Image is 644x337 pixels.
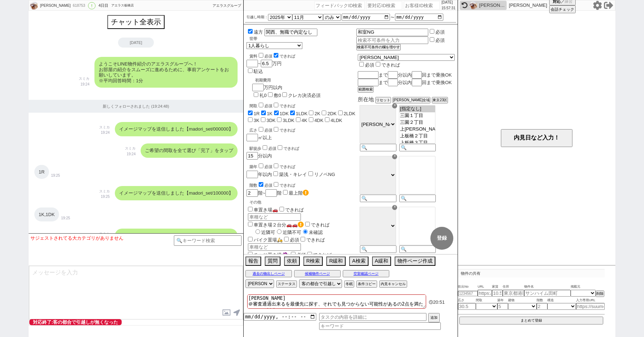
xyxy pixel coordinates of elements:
input: 🔍 [360,144,396,151]
option: [指定なし] [399,106,435,112]
span: 必須 [264,165,272,169]
input: できれば [305,222,310,226]
input: できれば [376,62,380,67]
input: 未確認 [303,229,308,234]
input: タスクの内容を詳細に [319,313,426,321]
p: 物件の共有 [458,269,605,278]
option: 三園２丁目 [399,119,435,126]
input: できれば [274,163,278,168]
label: できれば [304,222,330,228]
input: 検索不可条件を入力 [356,36,428,44]
button: ステータス [276,280,297,288]
button: 内見キャンセル [379,280,407,288]
label: できれば [272,104,295,108]
div: 階数 [249,181,356,188]
input: 5 [497,303,508,310]
label: 4LDK [331,118,342,123]
label: 4DK [314,118,323,123]
label: 車置き場２台分🚗🚗 [247,222,304,228]
div: 1R [34,165,49,179]
button: 依頼 [284,257,300,266]
label: できれば [272,165,295,169]
option: 上[PERSON_NAME]１丁目 [399,126,435,133]
input: 車種など [248,213,301,221]
button: 検索不可条件の欄を増やす [356,44,401,50]
span: 広さ [458,298,476,303]
p: 19:25 [99,194,110,200]
input: キーワード [319,322,441,330]
button: 追加 [428,313,440,322]
input: フィードバックID検索 [314,1,365,10]
span: 築年 [497,298,508,303]
input: できれば [274,53,278,58]
span: 物件名 [524,284,571,290]
input: 車置き場２台分🚗🚗 [248,222,253,226]
input: 1234567 [458,291,478,296]
label: 未確認 [301,230,323,235]
label: 築浅・キレイ [279,172,307,177]
label: 3LDK [283,118,294,123]
button: 登録 [430,227,453,250]
label: できれば [276,146,299,151]
input: 🔍 [360,245,396,253]
label: できれば [374,62,400,68]
p: スミカ [99,189,110,194]
button: 報告 [245,257,261,266]
div: 築年 [249,162,356,170]
input: 要対応ID検索 [366,1,402,10]
div: まで 分以内 [358,71,455,79]
span: 会話チェック [551,7,574,12]
span: 所在地 [358,96,374,102]
div: 駅徒歩 [249,144,356,151]
button: 空室確認ページ [343,270,389,277]
input: 🔍 [360,195,396,202]
div: サジェストされてる大カテゴリがありません [30,235,174,241]
button: 質問 [265,257,280,266]
span: 必須 [297,252,306,258]
span: 必須 [264,183,272,187]
input: できれば [274,127,278,132]
button: 会話チェック [549,5,576,13]
div: イメージマップを送信しました【madori_set/000000】 [115,122,238,136]
label: 最上階 [289,190,309,196]
option: 上板橋３丁目 [399,140,435,146]
div: ~ 万円 [247,49,295,75]
p: スミカ [79,76,89,82]
span: 必須 [264,54,272,58]
input: できれば [279,207,284,211]
span: 必須 [290,237,299,243]
label: 〜 [391,15,394,19]
p: スミカ [99,231,110,237]
div: ! [88,2,96,9]
p: [PERSON_NAME] [509,3,547,8]
input: 車置き場🚗 [248,207,253,211]
input: 近隣不可 [277,229,282,234]
option: 上板橋２丁目 [399,133,435,140]
div: 広さ [249,126,356,133]
span: 必須 [365,62,374,68]
span: 必須 [268,146,276,151]
button: チャット全表示 [107,15,165,29]
p: 19:25 [51,173,60,179]
button: 条件コピー [356,280,377,288]
input: できれば [278,145,282,150]
label: 1LDK [296,111,308,116]
span: 住所 [503,284,524,290]
input: 検索不可条件を入力 [356,29,428,36]
span: 入力専用URL [576,298,605,303]
span: 階数 [537,298,547,303]
label: 引越し時期： [247,14,268,20]
img: 0hCpJ00BCyHF9nSTetOt9iIBcZHzVEOEVNSy9XalNOEj0OLlwISidSOlYaRWtYK11ZHiZXOlRPQm5rWms5eR_ga2B5QmhefV8... [30,2,38,10]
p: スミカ [99,124,110,130]
button: 過去の物出しページ [245,270,292,277]
span: 構造 [547,298,576,303]
div: 賃料 [249,52,295,59]
button: R検索 [303,257,323,266]
input: できれば [274,182,278,187]
div: 分以内 [247,144,356,160]
option: 三園１丁目 [399,112,435,119]
label: 2K [314,111,320,116]
button: R緩和 [326,257,346,266]
span: URL [478,284,492,290]
input: 10.5 [492,290,503,297]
